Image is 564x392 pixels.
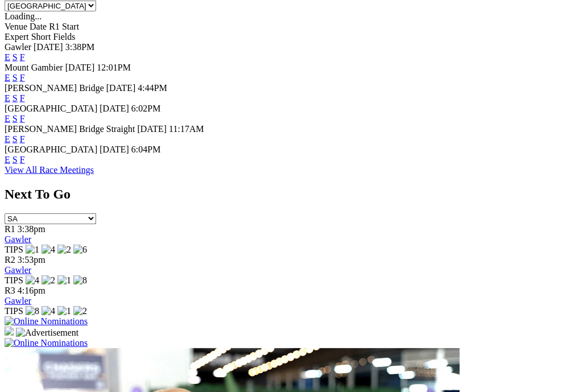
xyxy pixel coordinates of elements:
span: [DATE] [34,42,63,52]
span: [DATE] [65,63,95,72]
a: F [20,114,25,123]
span: Mount Gambier [5,63,63,72]
img: 2 [73,306,87,316]
a: E [5,73,10,82]
img: Online Nominations [5,338,88,348]
img: 1 [57,306,71,316]
a: E [5,114,10,123]
a: S [13,93,18,103]
span: [PERSON_NAME] Bridge [5,83,104,93]
span: [GEOGRAPHIC_DATA] [5,104,97,113]
img: 6 [73,245,87,255]
a: E [5,93,10,103]
span: TIPS [5,306,23,316]
span: [GEOGRAPHIC_DATA] [5,145,97,154]
span: 4:16pm [18,286,45,295]
span: R1 Start [49,22,79,31]
span: Expert [5,32,29,42]
a: F [20,134,25,144]
img: 4 [26,275,39,286]
a: View All Race Meetings [5,165,94,175]
span: 3:38PM [65,42,95,52]
span: Short [31,32,51,42]
a: Gawler [5,265,31,275]
a: F [20,73,25,82]
img: 8 [73,275,87,286]
span: 11:17AM [169,124,204,134]
span: [PERSON_NAME] Bridge Straight [5,124,135,134]
img: 15187_Greyhounds_GreysPlayCentral_Resize_SA_WebsiteBanner_300x115_2025.jpg [5,327,14,336]
a: S [13,52,18,62]
a: Gawler [5,234,31,244]
img: 8 [26,306,39,316]
span: Date [30,22,47,31]
a: E [5,155,10,164]
span: R3 [5,286,15,295]
img: Online Nominations [5,316,88,327]
img: 4 [42,245,55,255]
span: Gawler [5,42,31,52]
img: Advertisement [16,328,78,338]
a: E [5,134,10,144]
a: F [20,93,25,103]
span: 6:04PM [131,145,161,154]
span: 3:53pm [18,255,45,265]
a: S [13,114,18,123]
span: TIPS [5,245,23,254]
a: E [5,52,10,62]
span: [DATE] [106,83,136,93]
a: S [13,155,18,164]
span: 4:44PM [138,83,167,93]
span: Venue [5,22,27,31]
img: 2 [42,275,55,286]
span: R2 [5,255,15,265]
a: F [20,155,25,164]
span: Fields [53,32,75,42]
a: S [13,73,18,82]
span: 12:01PM [97,63,131,72]
img: 2 [57,245,71,255]
a: S [13,134,18,144]
img: 4 [42,306,55,316]
h2: Next To Go [5,187,559,202]
span: R1 [5,224,15,234]
span: TIPS [5,275,23,285]
span: 6:02PM [131,104,161,113]
span: [DATE] [99,145,129,154]
img: 1 [57,275,71,286]
span: [DATE] [137,124,167,134]
a: Gawler [5,296,31,306]
span: Loading... [5,11,42,21]
span: [DATE] [99,104,129,113]
span: 3:38pm [18,224,45,234]
a: F [20,52,25,62]
img: 1 [26,245,39,255]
